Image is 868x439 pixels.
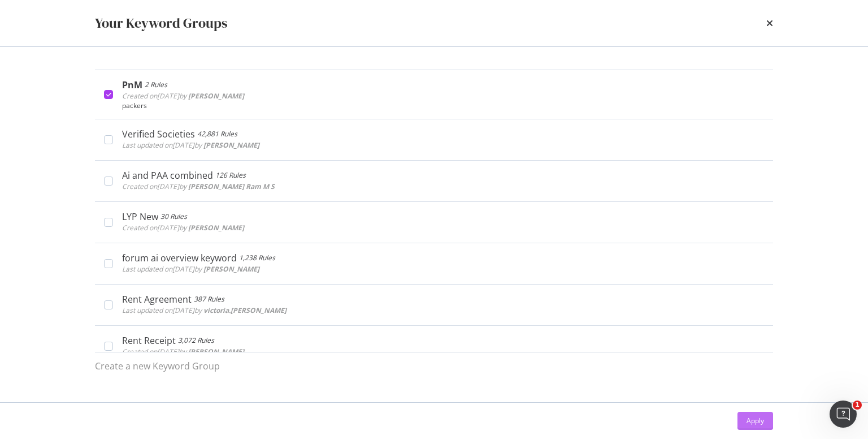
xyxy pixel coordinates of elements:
[194,294,224,305] div: 387 Rules
[188,91,244,101] b: [PERSON_NAME]
[203,264,259,274] b: [PERSON_NAME]
[122,252,237,264] div: forum ai overview keyword
[747,416,764,425] div: Apply
[766,14,773,33] div: times
[95,352,220,380] button: Create a new Keyword Group
[737,412,773,430] button: Apply
[122,91,244,101] span: Created on [DATE] by
[215,170,246,181] div: 126 Rules
[188,182,275,191] b: [PERSON_NAME] Ram M S
[122,264,259,274] span: Last updated on [DATE] by
[122,170,213,181] div: Ai and PAA combined
[203,305,287,315] b: victoria.[PERSON_NAME]
[853,401,862,410] span: 1
[203,140,259,150] b: [PERSON_NAME]
[188,223,244,233] b: [PERSON_NAME]
[122,211,158,222] div: LYP New
[160,211,187,222] div: 30 Rules
[122,128,195,140] div: Verified Societies
[830,401,857,428] iframe: Intercom live chat
[239,252,275,264] div: 1,238 Rules
[122,305,287,315] span: Last updated on [DATE] by
[122,79,142,91] div: PnM
[122,223,244,233] span: Created on [DATE] by
[122,182,275,191] span: Created on [DATE] by
[122,140,259,150] span: Last updated on [DATE] by
[197,128,237,140] div: 42,881 Rules
[145,79,167,91] div: 2 Rules
[188,347,244,356] b: [PERSON_NAME]
[95,360,220,373] div: Create a new Keyword Group
[178,335,214,346] div: 3,072 Rules
[122,102,764,110] div: packers
[95,14,227,33] div: Your Keyword Groups
[122,335,176,346] div: Rent Receipt
[122,294,192,305] div: Rent Agreement
[122,347,244,356] span: Created on [DATE] by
